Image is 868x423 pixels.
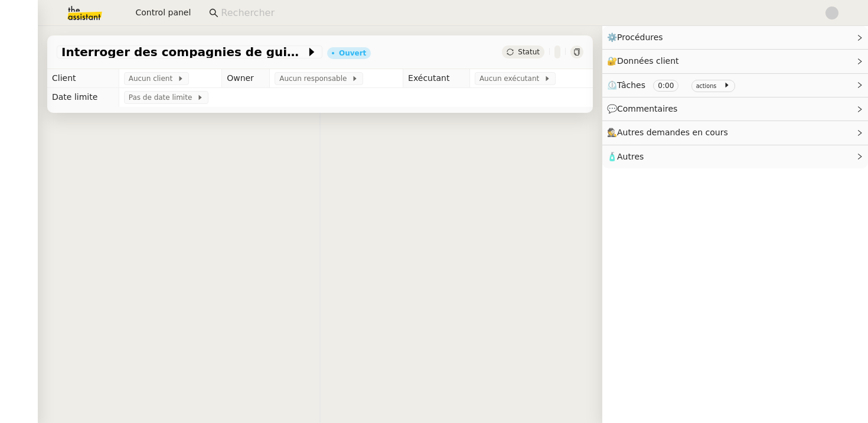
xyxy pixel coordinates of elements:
[129,73,177,84] span: Aucun client
[518,48,540,56] span: Statut
[617,128,728,137] span: Autres demandes en cours
[61,46,306,58] span: Interroger des compagnies de guides de montagne
[602,74,868,97] div: ⏲️Tâches 0:00 actions
[607,104,683,113] span: 💬
[47,69,119,88] td: Client
[126,5,198,21] button: Control panel
[47,88,119,107] td: Date limite
[607,31,668,44] span: ⚙️
[696,83,717,89] small: actions
[617,32,663,42] span: Procédures
[607,80,740,90] span: ⏲️
[602,50,868,73] div: 🔐Données client
[617,152,644,161] span: Autres
[135,6,191,19] span: Control panel
[222,69,270,88] td: Owner
[602,97,868,121] div: 💬Commentaires
[617,104,677,113] span: Commentaires
[617,56,679,66] span: Données client
[607,128,733,137] span: 🕵️
[279,73,351,84] span: Aucun responsable
[129,92,197,103] span: Pas de date limite
[607,152,644,161] span: 🧴
[221,5,812,21] input: Rechercher
[607,54,684,68] span: 🔐
[602,145,868,168] div: 🧴Autres
[403,69,470,88] td: Exécutant
[617,80,645,90] span: Tâches
[602,121,868,144] div: 🕵️Autres demandes en cours
[602,26,868,49] div: ⚙️Procédures
[339,50,366,57] div: Ouvert
[653,80,678,92] nz-tag: 0:00
[479,73,544,84] span: Aucun exécutant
